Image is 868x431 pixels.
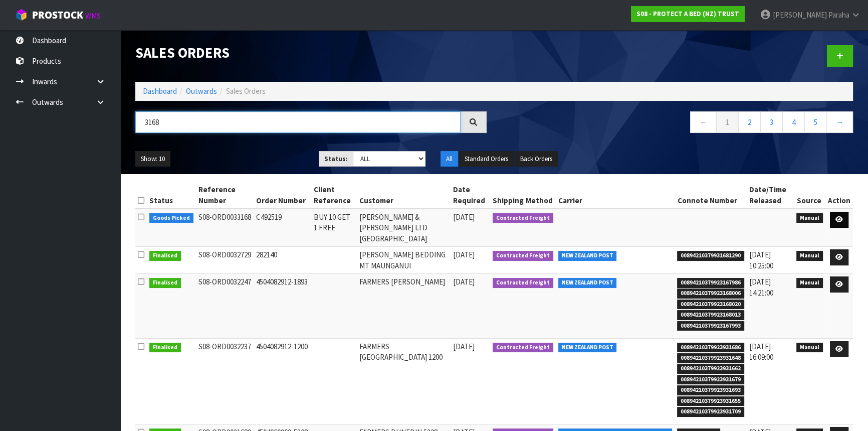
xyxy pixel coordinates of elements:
button: All [441,151,458,167]
span: Finalised [149,343,181,353]
small: WMS [85,11,101,21]
th: Reference Number [196,182,254,209]
strong: S08 - PROTECT A BED (NZ) TRUST [636,10,739,18]
th: Action [825,182,853,209]
span: [DATE] [453,277,475,286]
a: 5 [804,111,827,133]
span: 00894210379923931686 [677,343,744,353]
th: Status [147,182,196,209]
th: Date Required [451,182,491,209]
td: [PERSON_NAME] & [PERSON_NAME] LTD [GEOGRAPHIC_DATA] [357,209,450,247]
td: FARMERS [PERSON_NAME] [357,274,450,339]
span: 00894210379923168013 [677,310,744,320]
a: ← [690,111,717,133]
span: NEW ZEALAND POST [558,343,617,353]
span: 00894210379923931655 [677,396,744,406]
a: S08 - PROTECT A BED (NZ) TRUST [631,6,745,22]
td: 282140 [254,247,311,274]
td: 4504082912-1893 [254,274,311,339]
span: NEW ZEALAND POST [558,251,617,261]
span: Manual [796,251,823,261]
span: [PERSON_NAME] [773,10,827,20]
button: Standard Orders [459,151,514,167]
span: 00894210379923931693 [677,385,744,395]
td: BUY 10 GET 1 FREE [311,209,357,247]
a: → [826,111,853,133]
span: [DATE] 10:25:00 [749,250,773,270]
span: Finalised [149,278,181,288]
span: Contracted Freight [493,251,553,261]
span: 00894210379923931648 [677,353,744,363]
th: Order Number [254,182,311,209]
img: cube-alt.png [15,9,28,21]
td: [PERSON_NAME] BEDDING MT MAUNGANUI [357,247,450,274]
th: Shipping Method [490,182,556,209]
span: [DATE] 14:21:00 [749,277,773,297]
span: ProStock [32,9,83,22]
span: 00894210379923931679 [677,375,744,385]
span: Contracted Freight [493,213,553,223]
strong: Status: [324,155,348,163]
td: S08-ORD0032729 [196,247,254,274]
span: Goods Picked [149,213,193,223]
td: S08-ORD0032247 [196,274,254,339]
span: Manual [796,278,823,288]
span: 00894210379923167986 [677,278,744,288]
span: [DATE] 16:09:00 [749,342,773,362]
a: 2 [738,111,761,133]
button: Back Orders [515,151,558,167]
td: 4504082912-1200 [254,338,311,424]
th: Connote Number [675,182,747,209]
span: 00894210379923931662 [677,364,744,374]
button: Show: 10 [135,151,170,167]
th: Customer [357,182,450,209]
span: [DATE] [453,212,475,222]
h1: Sales Orders [135,45,487,61]
span: 00894210379923168006 [677,289,744,299]
span: [DATE] [453,250,475,259]
span: 00894210379923931709 [677,407,744,417]
a: Outwards [186,86,217,96]
th: Date/Time Released [747,182,794,209]
span: Finalised [149,251,181,261]
span: 00894210379923167993 [677,321,744,331]
span: NEW ZEALAND POST [558,278,617,288]
td: C492519 [254,209,311,247]
th: Client Reference [311,182,357,209]
span: Contracted Freight [493,278,553,288]
th: Source [794,182,825,209]
span: 00894210379923168020 [677,300,744,310]
td: S08-ORD0032237 [196,338,254,424]
input: Search sales orders [135,111,461,133]
th: Carrier [556,182,675,209]
td: FARMERS [GEOGRAPHIC_DATA] 1200 [357,338,450,424]
span: Paraha [828,10,849,20]
span: Contracted Freight [493,343,553,353]
a: 1 [716,111,739,133]
span: Manual [796,343,823,353]
td: S08-ORD0033168 [196,209,254,247]
a: 4 [782,111,805,133]
span: 00894210379931681290 [677,251,744,261]
a: Dashboard [143,86,177,96]
a: 3 [760,111,783,133]
span: Manual [796,213,823,223]
nav: Page navigation [502,111,853,136]
span: Sales Orders [226,86,266,96]
span: [DATE] [453,342,475,351]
